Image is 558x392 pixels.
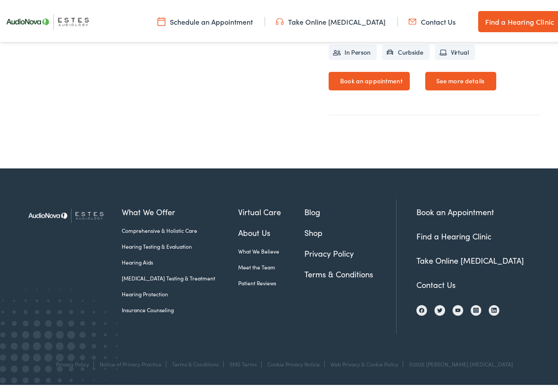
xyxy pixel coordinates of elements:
[455,306,461,310] img: YouTube
[304,224,396,236] a: Shop
[276,15,386,24] a: Take Online [MEDICAL_DATA]
[437,306,442,311] img: Twitter
[22,197,115,230] img: Estes Audiology
[172,358,219,366] a: Terms & Conditions
[435,42,475,58] li: Virtual
[122,272,238,280] a: [MEDICAL_DATA] Testing & Treatment
[304,245,396,257] a: Privacy Policy
[238,261,304,269] a: Meet the Team
[56,358,89,366] a: Privacy Policy
[416,277,456,288] a: Contact Us
[408,15,416,24] img: utility icon
[304,204,396,216] a: Blog
[330,358,398,366] a: Web Privacy & Cookie Policy
[267,358,320,366] a: Cookie Privacy Notice
[491,305,497,311] img: LinkedIn
[157,15,253,24] a: Schedule an Appointment
[122,224,238,232] a: Comprehensive & Holistic Care
[329,42,377,58] li: In Person
[408,15,456,24] a: Contact Us
[416,204,494,215] a: Book an Appointment
[122,304,238,312] a: Insurance Counseling
[122,256,238,264] a: Hearing Aids
[238,224,304,236] a: About Us
[329,70,410,88] a: Book an appointment
[122,288,238,296] a: Hearing Protection
[276,15,284,24] img: utility icon
[416,228,491,239] a: Find a Hearing Clinic
[404,359,513,365] div: ©2025 [PERSON_NAME] [MEDICAL_DATA]
[473,305,479,311] img: Instagram
[304,266,396,278] a: Terms & Conditions
[229,358,257,366] a: SMS Terms
[157,15,165,24] img: utility icon
[425,70,496,88] a: See more details
[122,240,238,248] a: Hearing Testing & Evaluation
[122,204,238,216] a: What We Offer
[238,277,304,285] a: Patient Reviews
[100,358,161,366] a: Notice of Privacy Practice
[238,245,304,253] a: What We Believe
[419,306,424,311] img: Facebook icon, indicating the presence of the site or brand on the social media platform.
[416,253,524,264] a: Take Online [MEDICAL_DATA]
[238,204,304,216] a: Virtual Care
[382,42,430,58] li: Curbside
